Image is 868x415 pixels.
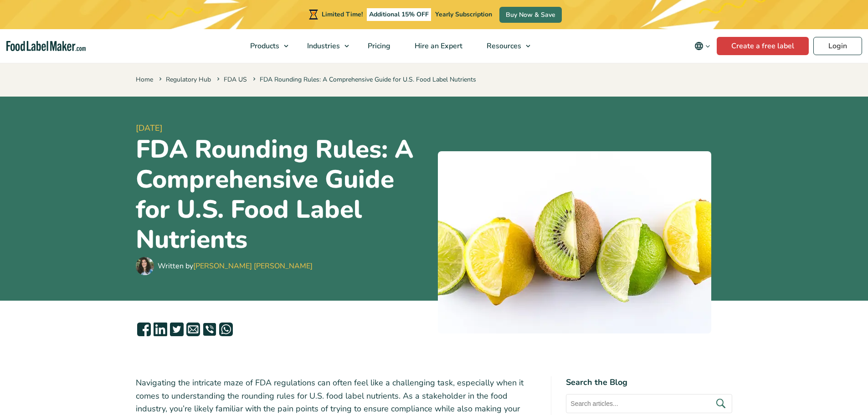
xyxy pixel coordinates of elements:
a: Products [238,29,293,63]
span: Pricing [365,41,391,51]
div: Written by [158,261,313,272]
a: Pricing [356,29,401,63]
a: Food Label Maker homepage [6,41,86,51]
span: FDA Rounding Rules: A Comprehensive Guide for U.S. Food Label Nutrients [251,75,476,84]
h1: FDA Rounding Rules: A Comprehensive Guide for U.S. Food Label Nutrients [136,134,431,255]
a: [PERSON_NAME] [PERSON_NAME] [193,261,313,271]
a: Create a free label [717,37,809,55]
span: Limited Time! [322,10,363,19]
a: Regulatory Hub [166,75,211,84]
span: Products [247,41,280,51]
span: Resources [484,41,522,51]
span: Hire an Expert [412,41,463,51]
a: Resources [475,29,535,63]
input: Search articles... [566,394,732,413]
a: Buy Now & Save [499,7,562,23]
span: Additional 15% OFF [367,8,431,21]
a: Industries [295,29,354,63]
a: FDA US [224,75,247,84]
h4: Search the Blog [566,376,732,389]
span: [DATE] [136,122,431,134]
button: Change language [688,37,717,55]
span: Industries [304,41,341,51]
span: Yearly Subscription [435,10,492,19]
a: Hire an Expert [403,29,473,63]
a: Login [813,37,862,55]
a: Home [136,75,153,84]
img: Maria Abi Hanna - Food Label Maker [136,257,154,275]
